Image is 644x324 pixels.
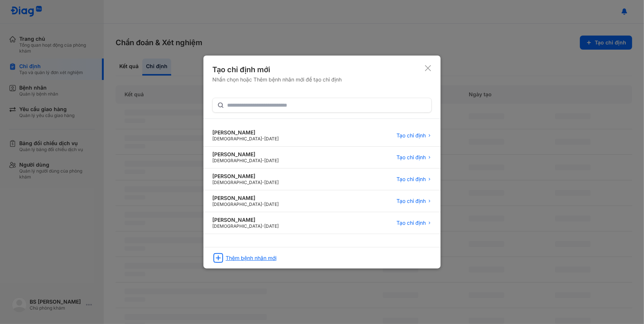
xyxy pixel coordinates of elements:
[212,223,262,229] span: [DEMOGRAPHIC_DATA]
[212,180,262,185] span: [DEMOGRAPHIC_DATA]
[262,158,264,163] span: -
[212,173,279,180] div: [PERSON_NAME]
[212,201,262,207] span: [DEMOGRAPHIC_DATA]
[262,201,264,207] span: -
[396,220,426,226] span: Tạo chỉ định
[262,180,264,185] span: -
[396,132,426,139] span: Tạo chỉ định
[264,223,279,229] span: [DATE]
[262,136,264,141] span: -
[264,136,279,141] span: [DATE]
[212,195,279,201] div: [PERSON_NAME]
[262,223,264,229] span: -
[212,136,262,141] span: [DEMOGRAPHIC_DATA]
[212,129,279,136] div: [PERSON_NAME]
[396,198,426,204] span: Tạo chỉ định
[212,217,279,223] div: [PERSON_NAME]
[264,158,279,163] span: [DATE]
[212,158,262,163] span: [DEMOGRAPHIC_DATA]
[396,154,426,161] span: Tạo chỉ định
[212,151,279,158] div: [PERSON_NAME]
[264,201,279,207] span: [DATE]
[226,255,276,261] div: Thêm bệnh nhân mới
[212,76,342,83] div: Nhấn chọn hoặc Thêm bệnh nhân mới để tạo chỉ định
[212,64,342,75] div: Tạo chỉ định mới
[396,176,426,183] span: Tạo chỉ định
[264,180,279,185] span: [DATE]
